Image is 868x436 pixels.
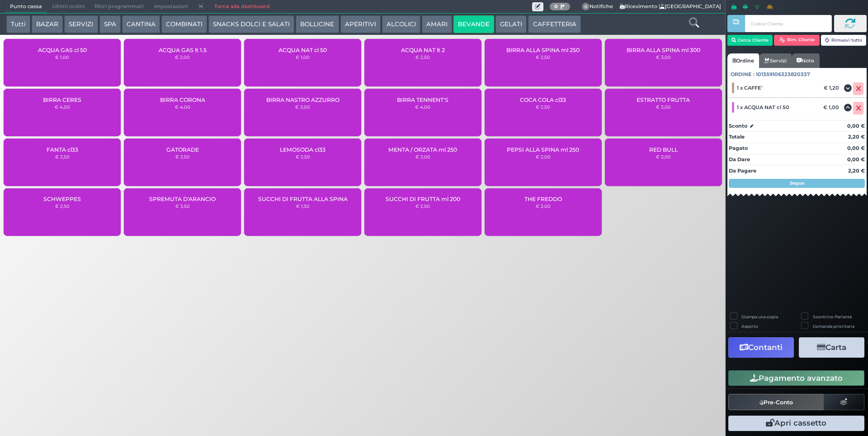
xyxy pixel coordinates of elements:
span: FANTA cl33 [47,146,78,153]
small: € 2,50 [296,154,310,159]
input: Codice Cliente [745,15,831,32]
button: CANTINA [122,15,160,34]
span: ACQUA NAT lt 2 [401,47,445,53]
small: € 3,00 [295,104,310,110]
button: SPA [99,15,121,34]
button: SNACKS DOLCI E SALATI [208,15,294,34]
small: € 2,50 [536,54,550,60]
button: Pagamento avanzato [728,370,864,386]
span: ACQUA GAS cl 50 [38,47,87,53]
span: Ultimi ordini [47,0,90,13]
strong: Sconto [729,122,747,130]
strong: Da Pagare [729,168,756,174]
a: Ordine [727,53,759,68]
button: Contanti [728,337,794,358]
span: COCA COLA cl33 [520,96,566,103]
span: Ordine : [731,71,755,78]
a: Servizi [759,53,792,68]
small: € 3,00 [656,104,671,110]
button: BEVANDE [453,15,494,34]
span: BIRRA CERES [43,96,81,103]
label: Scontrino Parlante [813,314,852,320]
span: ACQUA GAS lt 1.5 [159,47,207,53]
small: € 2,50 [415,203,430,209]
label: Stampa una copia [741,314,778,320]
span: 1 x CAFFE' [737,85,762,91]
span: 1 x ACQUA NAT cl 50 [737,104,789,110]
strong: Segue [790,180,804,186]
strong: 2,20 € [848,168,865,174]
small: € 2,00 [175,54,190,60]
small: € 2,50 [55,154,70,159]
label: Asporto [741,323,758,329]
button: APERITIVI [340,15,381,34]
small: € 2,50 [415,54,430,60]
span: GATORADE [166,146,199,153]
small: € 2,50 [536,104,550,110]
label: Comanda prioritaria [813,323,854,329]
button: SERVIZI [64,15,98,34]
span: SPREMUTA D'ARANCIO [149,196,216,202]
span: THE FREDDO [524,196,562,202]
small: € 4,00 [175,104,190,110]
small: € 2,00 [536,154,551,159]
span: BIRRA ALLA SPINA ml 300 [627,47,700,53]
button: Apri cassetto [728,416,864,431]
span: ESTRATTO FRUTTA [637,96,690,103]
button: Rim. Cliente [774,35,820,46]
button: BAZAR [32,15,63,34]
small: € 2,00 [536,203,551,209]
span: BIRRA ALLA SPINA ml 250 [506,47,580,53]
small: € 3,00 [656,54,671,60]
small: € 1,00 [296,54,310,60]
button: GELATI [495,15,527,34]
strong: 2,20 € [848,134,865,140]
strong: 0,00 € [847,156,865,163]
span: BIRRA NASTRO AZZURRO [266,96,340,103]
span: PEPSI ALLA SPINA ml 250 [507,146,579,153]
small: € 3,50 [175,203,190,209]
a: Note [792,53,819,68]
strong: 0,00 € [847,145,865,151]
span: LEMOSODA cl33 [280,146,325,153]
small: € 1,00 [55,54,69,60]
span: MENTA / ORZATA ml 250 [388,146,457,153]
button: CAFFETTERIA [528,15,580,34]
button: Cerca Cliente [727,35,773,46]
strong: Pagato [729,145,748,151]
span: RED BULL [649,146,678,153]
span: Punto cassa [5,0,47,13]
strong: Da Dare [729,156,750,163]
span: 0 [582,3,590,11]
span: ACQUA NAT cl 50 [278,47,327,53]
span: BIRRA CORONA [160,96,205,103]
button: Carta [799,337,864,358]
b: 0 [554,3,558,10]
span: 101359106323820337 [756,71,810,78]
small: € 1,50 [296,203,310,209]
span: Ritiri programmati [90,0,149,13]
small: € 4,00 [415,104,430,110]
button: BOLLICINE [296,15,339,34]
button: Rimuovi tutto [821,35,867,46]
strong: 0,00 € [847,123,865,129]
a: Torna alla dashboard [209,0,274,13]
small: € 3,00 [656,154,671,159]
small: € 2,50 [55,203,70,209]
div: € 1,20 [822,85,844,91]
span: Impostazioni [149,0,193,13]
button: AMARI [422,15,452,34]
span: SUCCHI DI FRUTTA ALLA SPINA [258,196,348,202]
button: Pre-Conto [728,394,824,410]
span: SUCCHI DI FRUTTA ml 200 [386,196,460,202]
small: € 4,00 [55,104,70,110]
strong: Totale [729,134,745,140]
small: € 2,50 [175,154,190,159]
span: SCHWEPPES [43,196,81,202]
small: € 2,00 [415,154,430,159]
button: COMBINATI [161,15,207,34]
button: ALCOLICI [382,15,420,34]
button: Tutti [6,15,30,34]
div: € 1,00 [822,104,844,110]
span: BIRRA TENNENT'S [397,96,448,103]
